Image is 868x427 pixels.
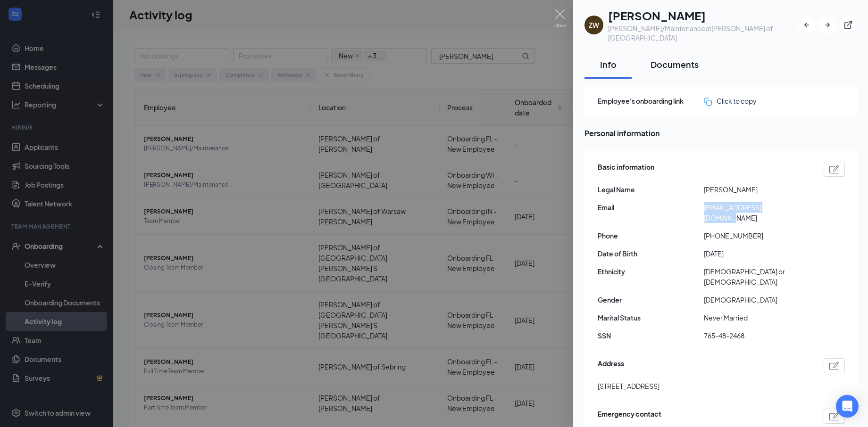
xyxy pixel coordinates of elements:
[843,20,853,30] svg: ExternalLink
[608,24,798,42] div: [PERSON_NAME]/Maintenance at [PERSON_NAME] of [GEOGRAPHIC_DATA]
[704,330,810,341] span: 765-48-2468
[704,184,810,195] span: [PERSON_NAME]
[584,127,857,139] span: Personal information
[704,98,712,106] img: click-to-copy.71757273a98fde459dfc.svg
[704,312,810,323] span: Never Married
[704,295,810,305] span: [DEMOGRAPHIC_DATA]
[598,184,704,195] span: Legal Name
[589,20,599,30] div: ZW
[598,381,659,391] span: [STREET_ADDRESS]
[704,266,810,287] span: [DEMOGRAPHIC_DATA] or [DEMOGRAPHIC_DATA]
[598,248,704,259] span: Date of Birth
[704,230,810,241] span: [PHONE_NUMBER]
[802,20,811,30] svg: ArrowLeftNew
[598,295,704,305] span: Gender
[598,330,704,341] span: SSN
[598,96,704,106] span: Employee's onboarding link
[598,312,704,323] span: Marital Status
[836,395,859,418] div: Open Intercom Messenger
[704,248,810,259] span: [DATE]
[798,16,815,33] button: ArrowLeftNew
[823,20,832,30] svg: ArrowRight
[598,230,704,241] span: Phone
[651,58,699,70] div: Documents
[608,8,798,24] h1: [PERSON_NAME]
[598,162,654,177] span: Basic information
[598,409,661,424] span: Emergency contact
[598,266,704,277] span: Ethnicity
[704,202,810,223] span: [EMAIL_ADDRESS][DOMAIN_NAME]
[598,358,624,373] span: Address
[598,202,704,213] span: Email
[594,58,622,70] div: Info
[819,16,836,33] button: ArrowRight
[704,96,757,106] button: Click to copy
[840,16,857,33] button: ExternalLink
